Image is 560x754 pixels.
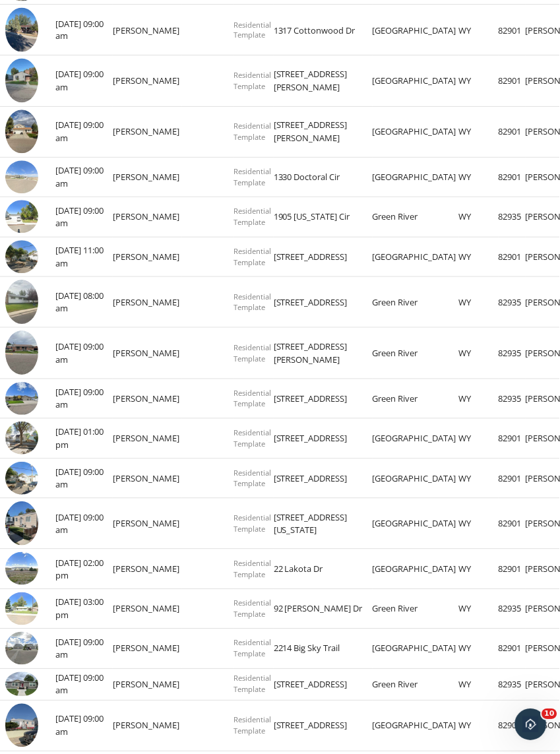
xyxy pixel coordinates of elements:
td: [PERSON_NAME] [113,277,182,328]
span: Residential Template [233,598,271,619]
span: 10 [542,709,557,720]
span: Residential Template [233,70,271,91]
td: 2214 Big Sky Trail [274,629,373,670]
td: WY [459,379,499,419]
img: 9142280%2Fcover_photos%2FxmGU82XfeXppFntbK0Ul%2Fsmall.jpeg [5,672,38,697]
td: 82901 [499,629,526,670]
td: [DATE] 09:00 am [55,629,113,670]
td: [GEOGRAPHIC_DATA] [373,701,459,751]
td: [DATE] 09:00 am [55,197,113,237]
img: 9306527%2Fcover_photos%2FJlGIYMCk1lHsjAm6dKQ6%2Fsmall.jpeg [5,330,38,375]
img: streetview [5,200,38,233]
td: WY [459,701,499,751]
span: Residential Template [233,292,271,313]
td: WY [459,237,499,277]
td: 82935 [499,669,526,701]
td: [STREET_ADDRESS][PERSON_NAME] [274,106,373,157]
td: [PERSON_NAME] [113,669,182,701]
img: 9361022%2Fcover_photos%2FwUz7caNmMB2T7asDHfjd%2Fsmall.jpeg [5,280,38,324]
td: [PERSON_NAME] [113,106,182,157]
iframe: Intercom live chat [515,709,547,741]
td: WY [459,419,499,459]
td: [STREET_ADDRESS] [274,237,373,277]
span: Residential Template [233,166,271,187]
td: [DATE] 09:00 am [55,55,113,106]
td: [DATE] 09:00 am [55,379,113,419]
td: [PERSON_NAME] [113,499,182,550]
td: [GEOGRAPHIC_DATA] [373,237,459,277]
span: Residential Template [233,558,271,579]
td: [STREET_ADDRESS] [274,419,373,459]
td: WY [459,55,499,106]
img: streetview [5,552,38,585]
img: streetview [5,592,38,625]
img: 9225097%2Fcover_photos%2FwpTfoeps9GRQvyA5q5CD%2Fsmall.jpeg [5,501,38,546]
td: Green River [373,669,459,701]
span: Residential Template [233,513,271,534]
td: WY [459,5,499,55]
img: streetview [5,382,38,415]
td: Green River [373,589,459,629]
td: 82935 [499,277,526,328]
td: 1317 Cottonwood Dr [274,5,373,55]
td: [STREET_ADDRESS] [274,277,373,328]
td: [PERSON_NAME] [113,379,182,419]
td: [STREET_ADDRESS][PERSON_NAME] [274,55,373,106]
img: 9119398%2Fcover_photos%2FWj52LdiPudXmhVxGIgM9%2Fsmall.jpeg [5,704,38,748]
td: 92 [PERSON_NAME] Dr [274,589,373,629]
td: [GEOGRAPHIC_DATA] [373,5,459,55]
td: 82901 [499,5,526,55]
td: [DATE] 09:00 am [55,458,113,499]
td: WY [459,629,499,670]
td: [STREET_ADDRESS] [274,669,373,701]
td: 1330 Doctoral Cir [274,157,373,197]
td: [GEOGRAPHIC_DATA] [373,550,459,590]
td: [PERSON_NAME] [113,550,182,590]
td: [GEOGRAPHIC_DATA] [373,157,459,197]
td: WY [459,197,499,237]
td: WY [459,499,499,550]
td: [GEOGRAPHIC_DATA] [373,499,459,550]
td: WY [459,157,499,197]
td: WY [459,589,499,629]
img: streetview [5,462,38,495]
td: [STREET_ADDRESS][PERSON_NAME] [274,328,373,379]
span: Residential Template [233,246,271,267]
td: [STREET_ADDRESS][US_STATE] [274,499,373,550]
td: Green River [373,197,459,237]
img: 9445220%2Fcover_photos%2FAqXAKwjeDKq1HZipnjsC%2Fsmall.jpeg [5,110,38,154]
td: [PERSON_NAME] [113,328,182,379]
img: 9460851%2Freports%2F98852115-3f52-4149-9a39-7a554d6a4630%2Fcover_photos%2FT7fRqRSTApyoiYdwNbNc%2F... [5,58,38,102]
span: Residential Template [233,388,271,409]
td: 82935 [499,197,526,237]
td: 82901 [499,237,526,277]
td: [DATE] 09:00 am [55,5,113,55]
td: [PERSON_NAME] [113,157,182,197]
td: [STREET_ADDRESS] [274,458,373,499]
td: 82935 [499,328,526,379]
td: [GEOGRAPHIC_DATA] [373,419,459,459]
td: [DATE] 09:00 am [55,328,113,379]
span: Residential Template [233,342,271,363]
td: [PERSON_NAME] [113,419,182,459]
td: [PERSON_NAME] [113,589,182,629]
td: Green River [373,277,459,328]
td: WY [459,328,499,379]
td: [PERSON_NAME] [113,237,182,277]
td: 82901 [499,701,526,751]
td: 82901 [499,106,526,157]
td: [DATE] 09:00 am [55,106,113,157]
td: [GEOGRAPHIC_DATA] [373,629,459,670]
td: [PERSON_NAME] [113,197,182,237]
span: Residential Template [233,19,271,40]
td: 82901 [499,458,526,499]
td: [DATE] 02:00 pm [55,550,113,590]
td: [DATE] 09:00 am [55,157,113,197]
td: WY [459,669,499,701]
td: [PERSON_NAME] [113,55,182,106]
td: [PERSON_NAME] [113,629,182,670]
td: 82935 [499,379,526,419]
span: Residential Template [233,206,271,227]
td: Green River [373,328,459,379]
td: WY [459,277,499,328]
